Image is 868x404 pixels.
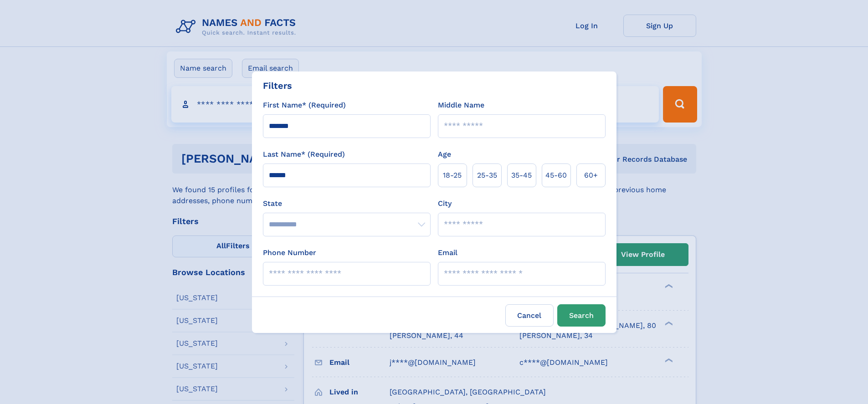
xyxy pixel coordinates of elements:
[477,170,497,181] span: 25‑35
[263,149,345,160] label: Last Name* (Required)
[438,198,452,209] label: City
[263,247,316,258] label: Phone Number
[443,170,462,181] span: 18‑25
[438,247,457,258] label: Email
[438,149,451,160] label: Age
[584,170,598,181] span: 60+
[545,170,567,181] span: 45‑60
[263,198,431,209] label: State
[438,100,484,111] label: Middle Name
[263,79,292,92] div: Filters
[505,304,554,327] label: Cancel
[557,304,606,327] button: Search
[511,170,532,181] span: 35‑45
[263,100,346,111] label: First Name* (Required)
